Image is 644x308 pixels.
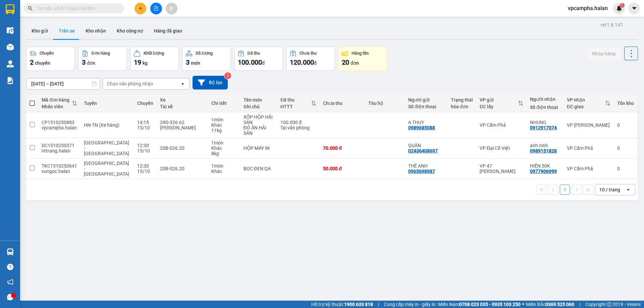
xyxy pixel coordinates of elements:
[480,163,523,174] div: VP 47 [PERSON_NAME]
[42,143,77,148] div: DC1510250371
[42,120,77,125] div: CP1510250883
[567,145,610,151] div: VP Cẩm Phả
[7,27,14,34] img: warehouse-icon
[280,97,311,103] div: Đã thu
[567,166,610,171] div: VP Cẩm Phả
[290,58,314,66] span: 120.000
[607,302,611,307] span: copyright
[160,145,204,151] div: 20B-026.20
[562,4,613,12] span: vpcampha.halan
[451,104,473,109] div: hóa đơn
[620,3,625,8] sup: 1
[186,58,190,66] span: 3
[530,163,560,169] div: HIỀN 50K
[7,248,14,255] img: warehouse-icon
[137,101,153,106] div: Chuyến
[351,60,359,66] span: đơn
[617,101,634,106] div: Tồn kho
[150,3,162,14] button: file-add
[280,104,311,109] div: HTTT
[378,301,379,308] span: |
[530,97,560,102] div: Người nhận
[42,104,72,109] div: Nhân viên
[149,23,187,39] button: Hàng đã giao
[530,148,557,153] div: 0989151828
[262,60,265,66] span: đ
[480,97,518,103] div: VP gửi
[280,120,316,125] div: 100.000 đ
[30,58,34,66] span: 2
[211,145,237,151] div: Khác
[408,97,444,103] div: Người gửi
[567,122,610,128] div: VP [PERSON_NAME]
[480,104,518,109] div: ĐC lấy
[143,60,148,66] span: kg
[137,143,153,148] div: 12:30
[7,279,13,285] span: notification
[80,23,111,39] button: Kho nhận
[135,3,146,14] button: plus
[408,143,444,148] div: QUÂN
[211,117,237,122] div: 1 món
[37,5,116,12] input: Tìm tên, số ĐT hoặc mã đơn
[28,6,33,11] span: search
[84,161,129,177] span: [GEOGRAPHIC_DATA] - [GEOGRAPHIC_DATA]
[408,163,444,169] div: THẾ ANH
[277,95,320,112] th: Toggle SortBy
[191,60,200,66] span: món
[211,128,237,133] div: 11 kg
[160,120,204,125] div: 29D-326.62
[7,294,13,300] span: message
[408,104,444,109] div: Số điện thoại
[211,101,237,106] div: Chi tiết
[323,101,362,106] div: Chưa thu
[182,47,231,71] button: Số lượng3món
[244,166,274,171] div: BỌC ĐEN QA
[211,122,237,128] div: Khác
[342,58,349,66] span: 20
[211,151,237,156] div: 8 kg
[160,104,204,109] div: Tài xế
[160,166,204,171] div: 20B-026.20
[352,51,369,56] div: Hàng tồn
[314,60,317,66] span: đ
[626,187,631,192] svg: open
[107,80,153,87] div: Chọn văn phòng nhận
[567,97,605,103] div: VP nhận
[169,6,174,11] span: aim
[26,78,100,89] input: Select a date range.
[38,95,80,112] th: Toggle SortBy
[631,5,637,11] span: caret-down
[480,122,523,128] div: VP Cẩm Phả
[408,125,435,130] div: 0989685088
[111,23,149,39] button: Kho công nợ
[137,169,153,174] div: 15/10
[567,104,605,109] div: ĐC giao
[344,302,373,307] strong: 1900 633 818
[224,72,231,79] sup: 2
[166,3,177,14] button: aim
[579,301,580,308] span: |
[144,51,164,56] div: Khối lượng
[84,122,119,128] span: HN-TN (Xe hàng)
[408,148,438,153] div: 02436408697
[84,101,130,106] div: Tuyến
[617,145,634,151] div: 0
[53,23,80,39] button: Trên xe
[42,169,77,174] div: vungoc.halan
[154,6,158,11] span: file-add
[134,58,141,66] span: 19
[526,301,574,308] span: Miền Bắc
[137,120,153,125] div: 14:15
[196,51,213,56] div: Số lượng
[616,5,622,11] img: icon-new-feature
[42,97,72,103] div: Mã đơn hàng
[587,48,621,60] button: Nhập hàng
[530,169,557,174] div: 0977906999
[244,114,274,125] div: XỐP HỘP HẢI SẢN
[368,101,401,106] div: Thu hộ
[160,97,204,103] div: Xe
[408,169,435,174] div: 0965698987
[617,122,634,128] div: 0
[621,3,623,8] span: 1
